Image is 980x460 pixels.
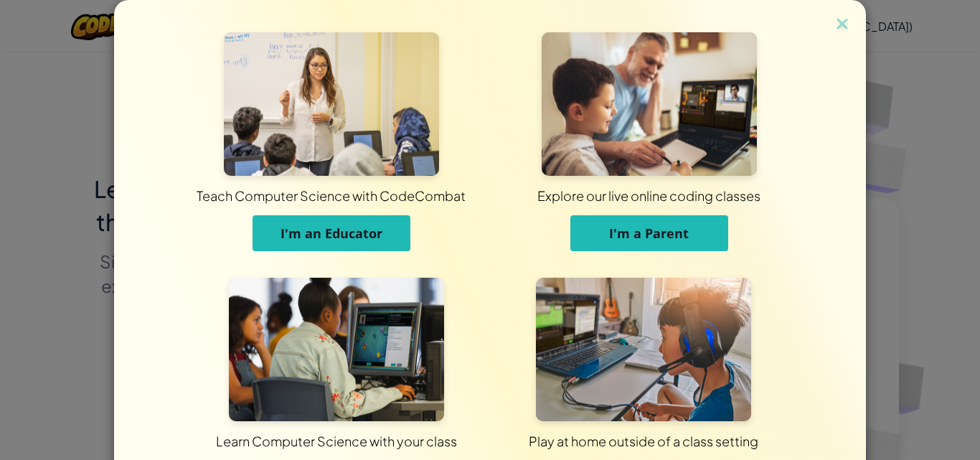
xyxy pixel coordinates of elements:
img: close icon [833,14,852,36]
span: I'm a Parent [609,225,689,242]
button: I'm an Educator [253,215,410,251]
img: For Students [229,278,444,421]
img: For Educators [224,32,439,176]
img: For Individuals [536,278,751,421]
button: I'm a Parent [570,215,728,251]
span: I'm an Educator [281,225,382,242]
img: For Parents [542,32,757,176]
